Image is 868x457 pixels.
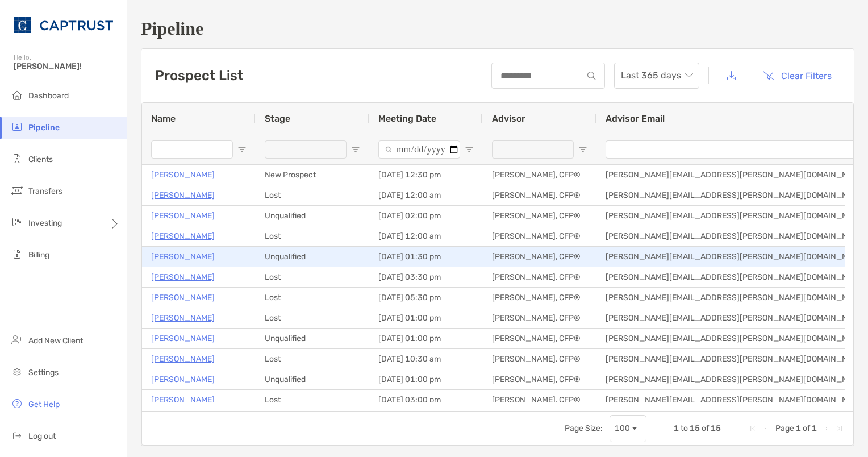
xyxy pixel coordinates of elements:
[483,288,596,308] div: [PERSON_NAME], CFP®
[483,206,596,226] div: [PERSON_NAME], CFP®
[151,229,215,243] a: [PERSON_NAME]
[615,423,630,433] div: 100
[151,168,215,182] a: [PERSON_NAME]
[483,369,596,389] div: [PERSON_NAME], CFP®
[28,186,62,196] span: Transfers
[606,140,858,159] input: Advisor Email Filter Input
[151,140,233,159] input: Name Filter Input
[483,329,596,348] div: [PERSON_NAME], CFP®
[151,209,215,223] a: [PERSON_NAME]
[621,63,692,88] span: Last 365 days
[151,113,176,124] span: Name
[10,397,24,410] img: get-help icon
[256,390,369,410] div: Lost
[369,226,483,246] div: [DATE] 12:00 am
[151,352,215,366] a: [PERSON_NAME]
[369,288,483,308] div: [DATE] 05:30 pm
[483,185,596,205] div: [PERSON_NAME], CFP®
[483,247,596,267] div: [PERSON_NAME], CFP®
[369,308,483,328] div: [DATE] 01:00 pm
[754,63,840,88] button: Clear Filters
[578,145,587,154] button: Open Filter Menu
[256,288,369,308] div: Lost
[674,423,679,433] span: 1
[28,218,62,228] span: Investing
[28,431,56,441] span: Log out
[256,206,369,226] div: Unqualified
[256,165,369,185] div: New Prospect
[265,113,290,124] span: Stage
[803,423,810,433] span: of
[14,61,120,71] span: [PERSON_NAME]!
[151,372,215,387] a: [PERSON_NAME]
[151,331,215,346] a: [PERSON_NAME]
[151,290,215,305] p: [PERSON_NAME]
[378,113,436,124] span: Meeting Date
[10,152,24,165] img: clients icon
[483,349,596,369] div: [PERSON_NAME], CFP®
[28,91,69,101] span: Dashboard
[748,424,757,433] div: First Page
[369,185,483,205] div: [DATE] 12:00 am
[821,424,831,433] div: Next Page
[28,123,60,132] span: Pipeline
[141,18,854,39] h1: Pipeline
[28,400,60,409] span: Get Help
[483,165,596,185] div: [PERSON_NAME], CFP®
[369,247,483,267] div: [DATE] 01:30 pm
[256,329,369,348] div: Unqualified
[565,423,603,433] div: Page Size:
[465,145,474,154] button: Open Filter Menu
[606,113,665,124] span: Advisor Email
[256,369,369,389] div: Unqualified
[369,349,483,369] div: [DATE] 10:30 am
[256,185,369,205] div: Lost
[256,349,369,369] div: Lost
[378,140,460,159] input: Meeting Date Filter Input
[610,415,646,442] div: Page Size
[10,215,24,229] img: investing icon
[835,424,844,433] div: Last Page
[151,250,215,264] a: [PERSON_NAME]
[762,424,771,433] div: Previous Page
[483,308,596,328] div: [PERSON_NAME], CFP®
[483,267,596,287] div: [PERSON_NAME], CFP®
[812,423,817,433] span: 1
[483,390,596,410] div: [PERSON_NAME], CFP®
[28,336,83,346] span: Add New Client
[155,68,243,84] h3: Prospect List
[10,120,24,134] img: pipeline icon
[711,423,721,433] span: 15
[492,113,525,124] span: Advisor
[151,393,215,407] a: [PERSON_NAME]
[28,155,53,164] span: Clients
[151,311,215,325] a: [PERSON_NAME]
[10,88,24,102] img: dashboard icon
[151,270,215,284] a: [PERSON_NAME]
[702,423,709,433] span: of
[690,423,700,433] span: 15
[10,247,24,261] img: billing icon
[369,206,483,226] div: [DATE] 02:00 pm
[483,226,596,246] div: [PERSON_NAME], CFP®
[28,250,49,260] span: Billing
[369,267,483,287] div: [DATE] 03:30 pm
[369,165,483,185] div: [DATE] 12:30 pm
[151,188,215,202] p: [PERSON_NAME]
[256,226,369,246] div: Lost
[775,423,794,433] span: Page
[256,267,369,287] div: Lost
[796,423,801,433] span: 1
[369,390,483,410] div: [DATE] 03:00 pm
[10,333,24,347] img: add_new_client icon
[237,145,247,154] button: Open Filter Menu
